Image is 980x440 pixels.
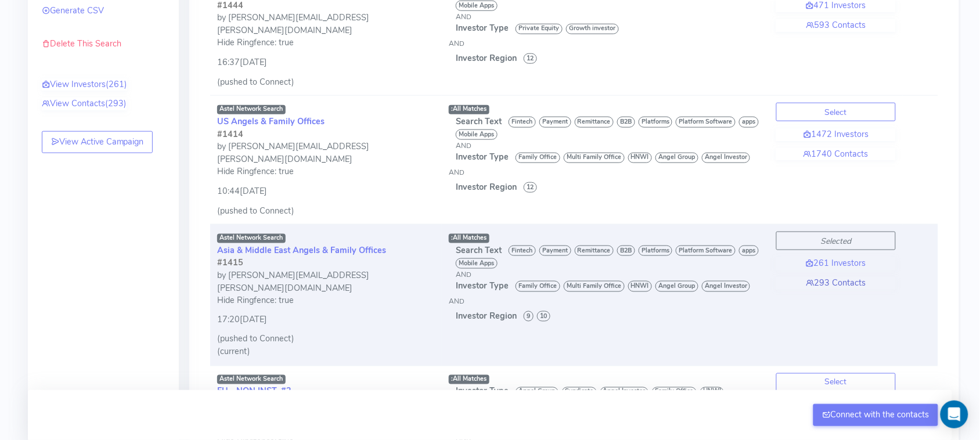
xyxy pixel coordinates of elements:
[456,116,502,127] span: Search Text
[524,311,534,322] span: 9
[575,246,614,256] span: Remittance
[452,233,487,242] span: All Matches
[776,373,896,392] button: Select
[739,117,759,127] span: apps
[776,19,896,32] a: 593 Contacts
[106,78,127,90] span: (261)
[566,24,619,34] span: Growth investor
[702,153,751,163] span: Angel Investor
[600,387,649,398] span: Angel Investor
[452,375,487,384] span: All Matches
[456,151,509,163] span: Investor Type
[456,244,502,256] span: Search Text
[509,246,536,256] span: Fintech
[639,246,673,256] span: Platforms
[702,281,751,291] span: Angel Investor
[652,387,697,398] span: Family Office
[217,234,286,243] span: Astel Network Search
[452,233,453,242] span: :
[449,38,762,49] div: AND
[42,5,104,16] a: Generate CSV
[941,401,968,428] div: Open Intercom Messenger
[217,165,435,178] div: Hide Ringfence: true
[776,232,896,250] button: Selected
[449,296,762,306] div: AND
[217,116,325,127] a: US Angels & Family Offices
[217,128,435,141] div: #1414
[452,375,453,384] span: :
[509,117,536,127] span: Fintech
[539,117,571,127] span: Payment
[628,281,653,291] span: HNWI
[524,53,537,64] span: 12
[42,131,153,153] a: View Active Campaign
[821,236,852,247] i: Selected
[456,140,762,151] div: AND
[42,98,127,110] a: View Contacts(293)
[217,76,435,89] div: (pushed to Connect)
[776,277,896,290] a: 293 Contacts
[217,333,435,346] div: (pushed to Connect)
[456,310,517,322] span: Investor Region
[655,153,698,163] span: Angel Group
[776,103,896,121] button: Select
[42,38,121,49] a: Delete This Search
[776,128,896,141] a: 1472 Investors
[537,311,550,322] span: 10
[524,182,537,193] span: 12
[575,117,614,127] span: Remittance
[628,153,653,163] span: HNWI
[639,117,673,127] span: Platforms
[617,117,635,127] span: B2B
[516,153,560,163] span: Family Office
[813,404,938,426] button: Connect with the contacts
[676,246,736,256] span: Platform Software
[217,294,435,307] div: Hide Ringfence: true
[516,24,563,34] span: Private Equity
[516,387,559,398] span: Angel Group
[217,244,386,256] a: Asia & Middle East Angels & Family Offices
[456,385,509,397] span: Investor Type
[217,105,286,114] span: Astel Network Search
[217,269,435,294] div: by [PERSON_NAME][EMAIL_ADDRESS][PERSON_NAME][DOMAIN_NAME]
[217,385,291,397] a: EU - NON INST. #2
[562,387,597,398] span: Syndicate
[617,246,635,256] span: B2B
[456,1,498,11] span: Mobile Apps
[516,281,560,291] span: Family Office
[456,22,509,34] span: Investor Type
[217,346,435,359] div: (current)
[449,167,762,178] div: AND
[217,257,435,269] div: #1415
[456,12,762,22] div: AND
[217,178,435,198] div: 10:44[DATE]
[217,49,435,69] div: 16:37[DATE]
[217,205,435,218] div: (pushed to Connect)
[655,281,698,291] span: Angel Group
[456,129,498,140] span: Mobile Apps
[452,104,487,113] span: All Matches
[700,387,725,398] span: HNWI
[456,181,517,193] span: Investor Region
[217,12,435,37] div: by [PERSON_NAME][EMAIL_ADDRESS][PERSON_NAME][DOMAIN_NAME]
[564,153,625,163] span: Multi Family Office
[217,307,435,327] div: 17:20[DATE]
[456,280,509,291] span: Investor Type
[456,52,517,64] span: Investor Region
[676,117,736,127] span: Platform Software
[42,78,127,91] a: View Investors(261)
[776,148,896,161] a: 1740 Contacts
[456,258,498,269] span: Mobile Apps
[217,140,435,165] div: by [PERSON_NAME][EMAIL_ADDRESS][PERSON_NAME][DOMAIN_NAME]
[456,269,762,280] div: AND
[776,257,896,270] a: 261 Investors
[217,375,286,384] span: Astel Network Search
[739,246,759,256] span: apps
[105,98,127,109] span: (293)
[539,246,571,256] span: Payment
[217,37,435,49] div: Hide Ringfence: true
[452,104,453,113] span: :
[564,281,625,291] span: Multi Family Office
